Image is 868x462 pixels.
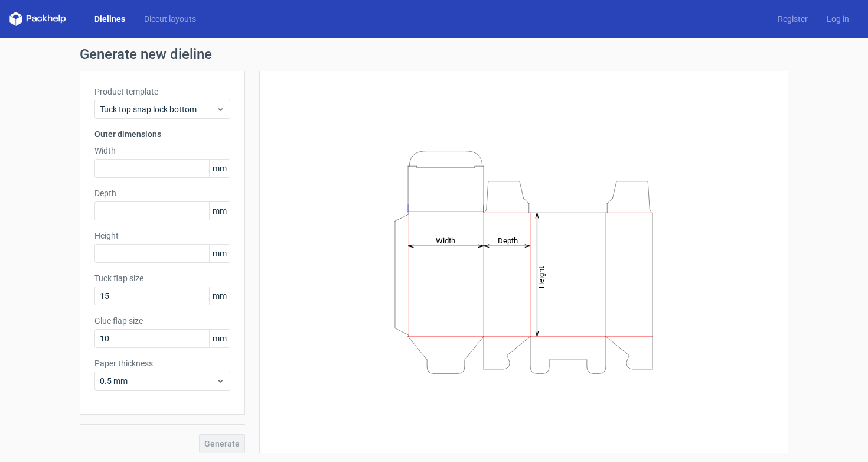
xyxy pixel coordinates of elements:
span: 0.5 mm [100,375,216,387]
label: Glue flap size [94,315,230,327]
label: Product template [94,86,230,97]
tspan: Height [537,266,546,288]
span: Tuck top snap lock bottom [100,103,216,115]
a: Register [768,13,817,25]
label: Height [94,230,230,242]
span: mm [209,160,230,177]
label: Width [94,145,230,157]
a: Dielines [85,13,135,25]
tspan: Width [436,236,455,245]
label: Depth [94,187,230,199]
span: mm [209,245,230,262]
span: mm [209,330,230,347]
span: mm [209,287,230,305]
tspan: Depth [498,236,518,245]
a: Log in [817,13,859,25]
label: Paper thickness [94,357,230,369]
span: mm [209,202,230,220]
label: Tuck flap size [94,272,230,284]
h3: Outer dimensions [94,128,230,140]
a: Diecut layouts [135,13,205,25]
h1: Generate new dieline [80,47,788,61]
